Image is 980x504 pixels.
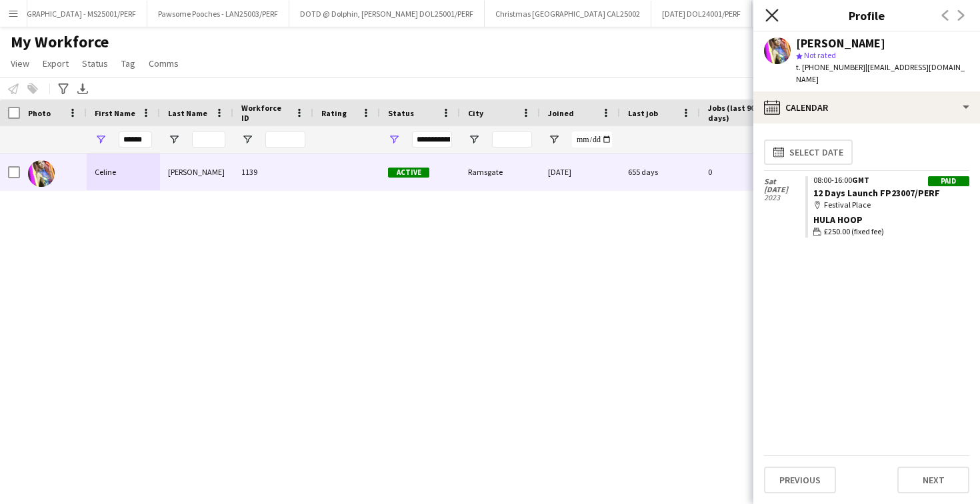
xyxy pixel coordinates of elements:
[321,108,347,118] span: Rating
[121,57,135,69] span: Tag
[233,154,313,190] div: 1139
[28,160,55,187] img: Celine Sweeney
[813,214,969,226] div: Hula Hoop
[241,134,253,146] button: Open Filter Menu
[700,154,787,190] div: 0
[708,103,763,123] span: Jobs (last 90 days)
[540,154,620,190] div: [DATE]
[928,176,969,186] div: Paid
[764,467,836,493] button: Previous
[289,1,485,27] button: DOTD @ Dolphin, [PERSON_NAME] DOL25001/PERF
[548,134,560,146] button: Open Filter Menu
[468,108,483,118] span: City
[168,108,207,118] span: Last Name
[548,108,574,118] span: Joined
[87,154,160,190] div: Celine
[388,108,414,118] span: Status
[485,1,651,27] button: Christmas [GEOGRAPHIC_DATA] CAL25002
[620,154,700,190] div: 655 days
[55,81,71,97] app-action-btn: Advanced filters
[572,132,612,148] input: Joined Filter Input
[160,154,233,190] div: [PERSON_NAME]
[752,1,930,27] button: Festival Place [DATE] Christmas FP25004/PERF
[11,32,109,52] span: My Workforce
[388,168,429,178] span: Active
[143,55,184,72] a: Comms
[43,57,69,69] span: Export
[764,178,805,186] span: Sat
[753,91,980,123] div: Calendar
[628,108,658,118] span: Last job
[813,199,969,211] div: Festival Place
[192,132,225,148] input: Last Name Filter Input
[37,55,74,72] a: Export
[147,1,289,27] button: Pawsome Pooches - LAN25003/PERF
[460,154,540,190] div: Ramsgate
[897,467,969,493] button: Next
[813,176,969,184] div: 08:00-16:00
[11,57,29,69] span: View
[764,194,805,202] span: 2023
[824,226,884,238] span: £250.00 (fixed fee)
[95,108,135,118] span: First Name
[149,57,179,69] span: Comms
[492,132,532,148] input: City Filter Input
[468,134,480,146] button: Open Filter Menu
[168,134,180,146] button: Open Filter Menu
[852,175,869,185] span: GMT
[119,132,152,148] input: First Name Filter Input
[5,55,35,72] a: View
[813,187,940,199] a: 12 Days Launch FP23007/PERF
[804,50,836,60] span: Not rated
[75,81,91,97] app-action-btn: Export XLSX
[116,55,141,72] a: Tag
[753,7,980,24] h3: Profile
[764,140,853,165] button: Select date
[28,108,51,118] span: Photo
[95,134,107,146] button: Open Filter Menu
[796,62,965,84] span: | [EMAIL_ADDRESS][DOMAIN_NAME]
[82,57,108,69] span: Status
[651,1,752,27] button: [DATE] DOL24001/PERF
[77,55,113,72] a: Status
[388,134,400,146] button: Open Filter Menu
[796,62,865,72] span: t. [PHONE_NUMBER]
[764,186,805,194] span: [DATE]
[796,37,885,49] div: [PERSON_NAME]
[265,132,305,148] input: Workforce ID Filter Input
[241,103,289,123] span: Workforce ID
